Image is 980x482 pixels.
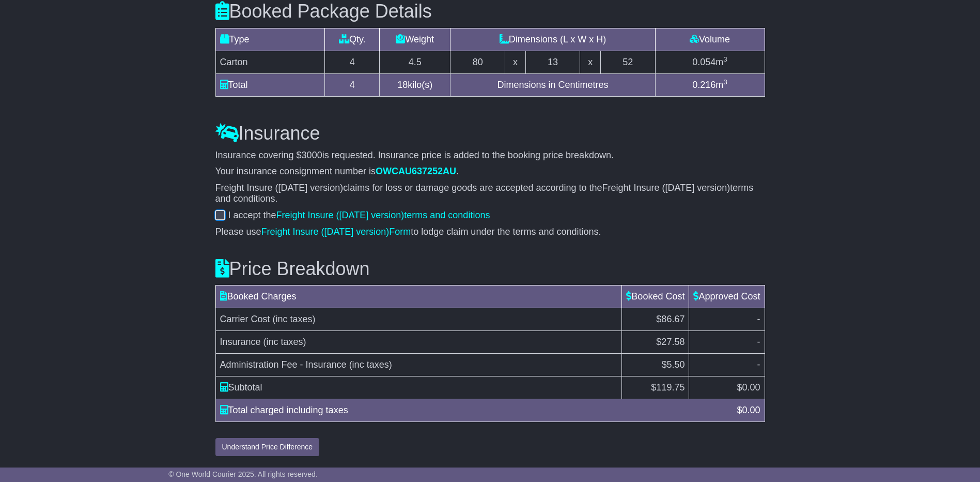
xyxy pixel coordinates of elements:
td: 52 [600,51,655,73]
td: 80 [450,51,505,73]
span: (inc taxes) [273,314,316,324]
td: 4 [325,51,380,73]
span: $27.58 [656,337,685,347]
span: $5.50 [661,359,685,370]
span: Freight Insure ([DATE] version) [602,183,730,193]
span: 0.00 [742,405,760,415]
span: Carrier Cost [220,314,270,324]
td: Qty. [325,28,380,51]
a: Freight Insure ([DATE] version)Form [261,227,411,237]
div: $ [732,403,765,417]
p: Your insurance consignment number is . [215,166,765,177]
td: Weight [380,28,450,51]
sup: 3 [723,55,727,63]
td: Approved Cost [689,285,765,308]
td: Dimensions (L x W x H) [450,28,655,51]
span: Freight Insure ([DATE] version) [261,227,390,237]
h3: Insurance [215,123,765,144]
td: $ [622,376,689,399]
td: Dimensions in Centimetres [450,73,655,96]
p: Insurance covering $ is requested. Insurance price is added to the booking price breakdown. [215,150,765,161]
p: Please use to lodge claim under the terms and conditions. [215,227,765,238]
span: 0.00 [742,382,760,393]
span: - [757,314,760,324]
span: 0.216 [692,80,715,90]
td: x [580,51,600,73]
button: Understand Price Difference [215,438,320,456]
td: $ [689,376,765,399]
h3: Price Breakdown [215,259,765,279]
sup: 3 [723,78,727,86]
label: I accept the [228,210,490,221]
td: Type [215,28,325,51]
span: 0.054 [692,57,715,67]
span: - [757,337,760,347]
span: (inc taxes) [349,359,392,370]
span: 3000 [302,150,322,160]
span: Freight Insure ([DATE] version) [215,183,344,193]
td: Volume [655,28,765,51]
span: 18 [397,80,408,90]
span: - [757,359,760,370]
td: Total [215,73,325,96]
span: $86.67 [656,314,685,324]
span: Administration Fee - Insurance [220,359,347,370]
td: x [505,51,525,73]
p: claims for loss or damage goods are accepted according to the terms and conditions. [215,183,765,205]
span: Insurance [220,337,261,347]
td: m [655,73,765,96]
td: m [655,51,765,73]
td: 13 [525,51,580,73]
span: 119.75 [656,382,685,393]
div: Total charged including taxes [215,403,732,417]
td: 4 [325,73,380,96]
td: kilo(s) [380,73,450,96]
td: Carton [215,51,325,73]
h3: Booked Package Details [215,1,765,22]
td: Subtotal [215,376,622,399]
span: Freight Insure ([DATE] version) [276,210,405,220]
a: Freight Insure ([DATE] version)terms and conditions [276,210,490,220]
span: OWCAU637252AU [376,166,456,176]
td: Booked Cost [622,285,689,308]
span: (inc taxes) [263,337,306,347]
td: 4.5 [380,51,450,73]
td: Booked Charges [215,285,622,308]
span: © One World Courier 2025. All rights reserved. [168,470,318,478]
